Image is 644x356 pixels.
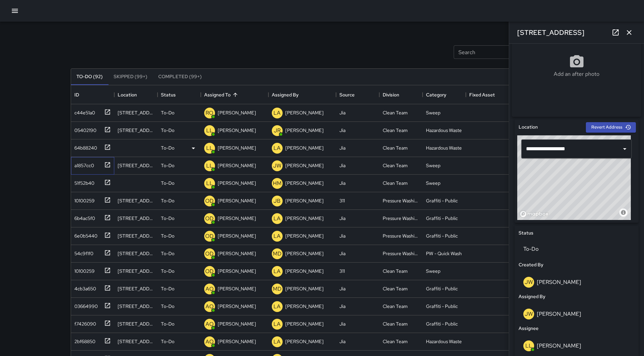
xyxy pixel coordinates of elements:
[339,215,345,222] div: Jia
[273,267,281,275] p: LA
[161,127,174,134] p: To-Do
[218,268,256,274] p: [PERSON_NAME]
[339,285,345,292] div: Jia
[205,267,214,275] p: OD
[273,232,281,240] p: LA
[161,162,174,169] p: To-Do
[201,85,268,104] div: Assigned To
[273,303,281,311] p: LA
[72,265,95,274] div: 10100259
[118,215,154,222] div: 601 Mcallister Street
[379,85,423,104] div: Division
[273,197,281,205] p: JB
[161,85,176,104] div: Status
[118,127,154,134] div: 455 Golden Gate Avenue
[339,268,345,274] div: 311
[383,250,419,257] div: Pressure Washing
[273,144,281,152] p: LA
[339,250,345,257] div: Jia
[72,335,95,345] div: 2bf68850
[383,303,408,310] div: Clean Team
[161,268,174,274] p: To-Do
[72,195,95,204] div: 10100259
[285,285,324,292] p: [PERSON_NAME]
[426,144,462,151] div: Hazardous Waste
[339,127,345,134] div: Jia
[72,142,97,151] div: 64b88240
[161,303,174,310] p: To-Do
[205,232,214,240] p: OD
[285,303,324,310] p: [PERSON_NAME]
[218,144,256,151] p: [PERSON_NAME]
[285,197,324,204] p: [PERSON_NAME]
[383,109,408,116] div: Clean Team
[218,127,256,134] p: [PERSON_NAME]
[161,180,174,186] p: To-Do
[71,85,114,104] div: ID
[161,144,174,151] p: To-Do
[272,85,299,104] div: Assigned By
[273,162,281,170] p: JW
[339,320,345,327] div: Jia
[108,69,153,85] button: Skipped (99+)
[218,285,256,292] p: [PERSON_NAME]
[339,232,345,239] div: Jia
[218,215,256,222] p: [PERSON_NAME]
[339,144,345,151] div: Jia
[218,320,256,327] p: [PERSON_NAME]
[339,303,345,310] div: Jia
[218,180,256,186] p: [PERSON_NAME]
[161,320,174,327] p: To-Do
[274,127,281,135] p: JR
[273,320,281,328] p: LA
[118,320,154,327] div: 490 Mcallister Street
[339,338,345,345] div: Jia
[426,285,458,292] div: Graffiti - Public
[218,162,256,169] p: [PERSON_NAME]
[206,109,213,117] p: RO
[273,250,282,258] p: MD
[72,318,96,327] div: f7426090
[273,179,282,187] p: HM
[118,285,154,292] div: 24 Franklin Street
[161,250,174,257] p: To-Do
[118,303,154,310] div: 401 Van Ness Avenue
[336,85,379,104] div: Source
[426,162,440,169] div: Sweep
[161,338,174,345] p: To-Do
[383,285,408,292] div: Clean Team
[285,250,324,257] p: [PERSON_NAME]
[426,268,440,274] div: Sweep
[205,250,214,258] p: OD
[114,85,158,104] div: Location
[205,215,214,223] p: OD
[218,338,256,345] p: [PERSON_NAME]
[71,69,108,85] button: To-Do (92)
[383,197,419,204] div: Pressure Washing
[206,179,213,187] p: LL
[206,162,213,170] p: LL
[426,215,458,222] div: Graffiti - Public
[383,127,408,134] div: Clean Team
[466,85,509,104] div: Fixed Asset
[158,85,201,104] div: Status
[426,197,458,204] div: Graffiti - Public
[423,85,466,104] div: Category
[426,85,446,104] div: Category
[383,162,408,169] div: Clean Team
[426,338,462,345] div: Hazardous Waste
[383,338,408,345] div: Clean Team
[118,338,154,345] div: 340 Grove Street
[231,90,240,99] button: Sort
[268,85,336,104] div: Assigned By
[383,232,419,239] div: Pressure Washing
[218,109,256,116] p: [PERSON_NAME]
[74,85,79,104] div: ID
[161,285,174,292] p: To-Do
[218,250,256,257] p: [PERSON_NAME]
[285,232,324,239] p: [PERSON_NAME]
[469,85,495,104] div: Fixed Asset
[72,107,95,116] div: c44e51a0
[72,124,96,134] div: 05402190
[383,268,408,274] div: Clean Team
